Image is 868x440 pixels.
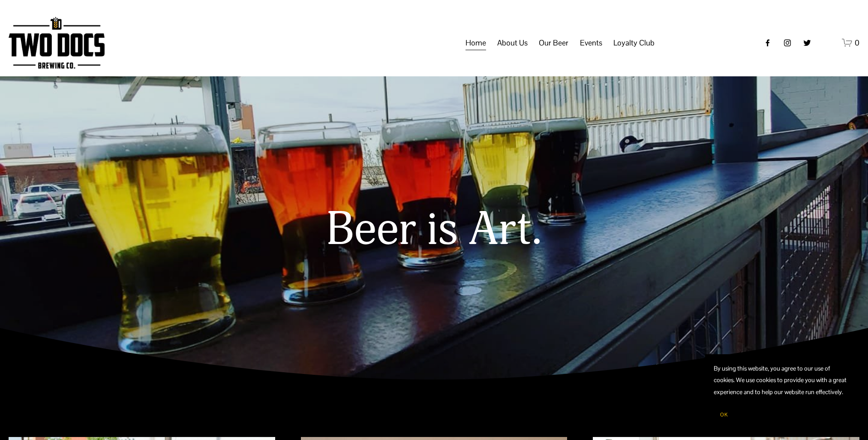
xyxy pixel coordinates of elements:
[842,37,859,48] a: 0 items in cart
[855,38,859,48] span: 0
[497,35,528,51] a: folder dropdown
[714,363,851,398] p: By using this website, you agree to our use of cookies. We use cookies to provide you with a grea...
[9,17,105,69] img: Two Docs Brewing Co.
[466,35,486,51] a: Home
[613,36,655,50] span: Loyalty Club
[720,411,728,418] span: OK
[763,39,772,47] a: Facebook
[613,35,655,51] a: folder dropdown
[580,36,602,50] span: Events
[803,39,811,47] a: twitter-unauth
[539,36,568,50] span: Our Beer
[539,35,568,51] a: folder dropdown
[705,354,859,431] section: Cookie banner
[580,35,602,51] a: folder dropdown
[783,39,792,47] a: instagram-unauth
[714,407,734,423] button: OK
[134,204,734,256] h1: Beer is Art.
[497,36,528,50] span: About Us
